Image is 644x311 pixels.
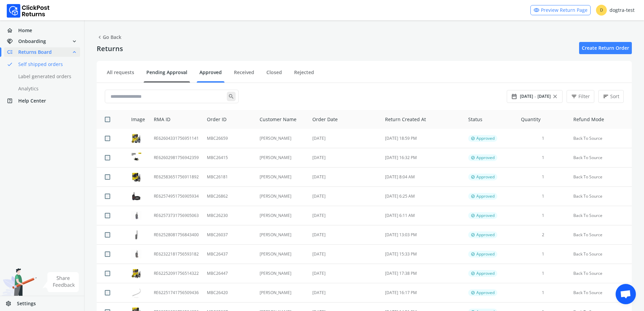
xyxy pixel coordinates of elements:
td: RE62251741756509436 [150,283,203,303]
span: Approved [476,194,495,199]
span: low_priority [7,47,18,57]
span: home [7,26,18,35]
td: MBC26230 [203,206,255,225]
a: Analytics [4,84,88,93]
th: Order Date [308,110,381,129]
td: [DATE] [308,206,381,225]
td: [PERSON_NAME] [256,245,309,264]
span: verified [471,136,475,141]
td: [PERSON_NAME] [256,264,309,283]
span: verified [471,232,475,238]
span: handshake [7,37,18,46]
span: close [552,92,558,101]
span: Returns Board [18,49,52,55]
img: row_image [131,211,141,220]
span: Approved [476,155,495,160]
span: visibility [533,5,540,15]
span: Home [18,27,32,34]
span: date_range [511,92,517,101]
td: [DATE] 16:32 PM [381,148,464,168]
span: verified [471,155,475,160]
td: MBC26037 [203,225,255,245]
img: row_image [131,288,141,298]
span: done [7,60,13,69]
span: Approved [476,251,495,257]
img: share feedback [42,272,79,292]
td: [DATE] [308,129,381,148]
td: [PERSON_NAME] [256,148,309,168]
a: homeHome [4,26,80,35]
td: Back To Source [569,168,632,187]
span: Approved [476,232,495,238]
a: Received [231,69,257,81]
th: Image [123,110,150,129]
span: verified [471,194,475,199]
th: Refund Mode [569,110,632,129]
td: 1 [517,148,569,168]
td: [DATE] [308,264,381,283]
td: MBC26420 [203,283,255,303]
span: Settings [17,300,36,307]
img: row_image [131,268,141,279]
img: row_image [131,153,141,163]
td: [PERSON_NAME] [256,206,309,225]
span: Approved [476,136,495,141]
td: RE62602981756942359 [150,148,203,168]
td: Back To Source [569,148,632,168]
td: RE62252091756514322 [150,264,203,283]
td: RE62583651756911892 [150,168,203,187]
td: Back To Source [569,245,632,264]
a: Label generated orders [4,72,88,81]
th: RMA ID [150,110,203,129]
td: [DATE] 18:59 PM [381,129,464,148]
span: help_center [7,96,18,106]
img: row_image [131,172,141,182]
td: [DATE] 16:17 PM [381,283,464,303]
td: MBC26415 [203,148,255,168]
td: RE62322181756593182 [150,245,203,264]
a: Rejected [291,69,317,81]
a: Approved [197,69,224,81]
td: [DATE] [308,225,381,245]
span: verified [471,251,475,257]
th: Quantity [517,110,569,129]
span: Filter [578,93,590,100]
th: Return Created At [381,110,464,129]
span: Go Back [97,32,121,42]
td: 1 [517,168,569,187]
td: [DATE] [308,245,381,264]
td: [DATE] 8:04 AM [381,168,464,187]
th: Customer Name [256,110,309,129]
img: row_image [131,250,141,259]
a: Create Return Order [579,42,632,54]
span: - [534,93,536,100]
span: chevron_left [97,32,103,42]
td: [DATE] 6:11 AM [381,206,464,225]
td: [DATE] 13:03 PM [381,225,464,245]
span: [DATE] [538,94,551,99]
td: [DATE] 15:33 PM [381,245,464,264]
a: help_centerHelp Center [4,96,80,106]
td: 1 [517,245,569,264]
a: visibilityPreview Return Page [530,5,591,15]
td: Back To Source [569,283,632,303]
th: Order ID [203,110,255,129]
span: verified [471,213,475,218]
span: expand_more [71,37,77,46]
a: Closed [264,69,285,81]
span: filter_list [571,92,577,101]
td: MBC26862 [203,187,255,206]
span: Approved [476,174,495,180]
span: Help Center [18,97,46,104]
td: MBC26659 [203,129,255,148]
span: verified [471,290,475,295]
h4: Returns [97,45,123,53]
td: Back To Source [569,206,632,225]
span: sort [603,92,609,101]
td: [DATE] [308,283,381,303]
td: 2 [517,225,569,245]
div: dogtra-test [596,5,635,16]
td: RE62528081756843400 [150,225,203,245]
td: MBC26437 [203,245,255,264]
button: sortSort [598,90,624,103]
